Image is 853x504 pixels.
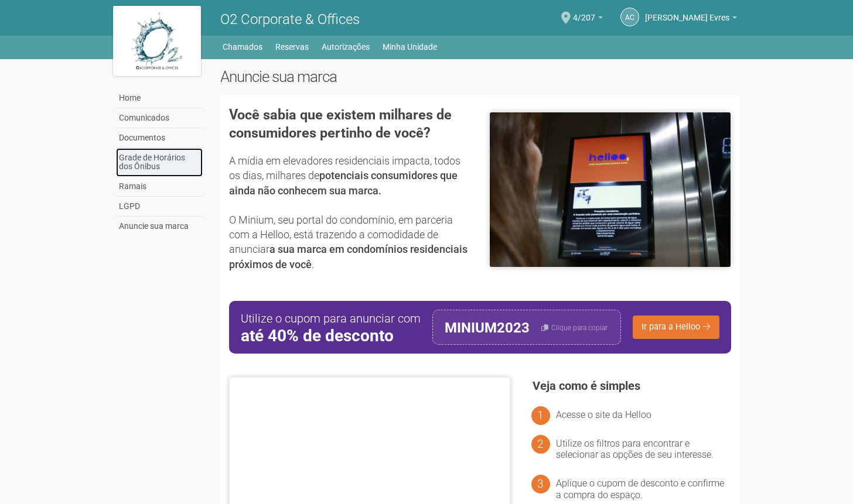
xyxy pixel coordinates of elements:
[541,310,608,344] button: Clique para copiar
[116,217,203,236] a: Anuncie sua marca
[489,112,731,268] img: helloo-1.jpeg
[220,68,740,85] h2: Anuncie sua marca
[229,169,458,196] strong: potenciais consumidores que ainda não conhecem sua marca.
[275,39,309,55] a: Reservas
[633,316,719,339] a: Ir para a Helloo
[113,6,201,76] img: logo.jpg
[116,177,203,197] a: Ramais
[573,2,595,22] span: 4/207
[116,128,203,148] a: Documentos
[445,310,530,344] div: MINIUM2023
[556,478,731,500] li: Aplique o cupom de desconto e confirme a compra do espaço.
[241,310,421,345] div: Utilize o cupom para anunciar com
[116,148,203,177] a: Grade de Horários dos Ônibus
[645,15,737,24] a: [PERSON_NAME] Evres
[241,327,421,345] strong: até 40% de desconto
[533,380,731,392] h3: Veja como é simples
[620,8,639,26] a: AC
[116,88,203,108] a: Home
[322,39,370,55] a: Autorizações
[229,153,471,272] p: A mídia em elevadores residenciais impacta, todos os dias, milhares de O Minium, seu portal do co...
[220,11,360,28] span: O2 Corporate & Offices
[116,197,203,217] a: LGPD
[573,15,603,24] a: 4/207
[229,106,471,142] h3: Você sabia que existem milhares de consumidores pertinho de você?
[556,409,731,420] li: Acesse o site da Helloo
[229,243,468,270] strong: a sua marca em condomínios residenciais próximos de você
[383,39,437,55] a: Minha Unidade
[223,39,262,55] a: Chamados
[556,438,731,460] li: Utilize os filtros para encontrar e selecionar as opções de seu interesse.
[645,2,729,22] span: Armando Conceição Evres
[116,108,203,128] a: Comunicados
